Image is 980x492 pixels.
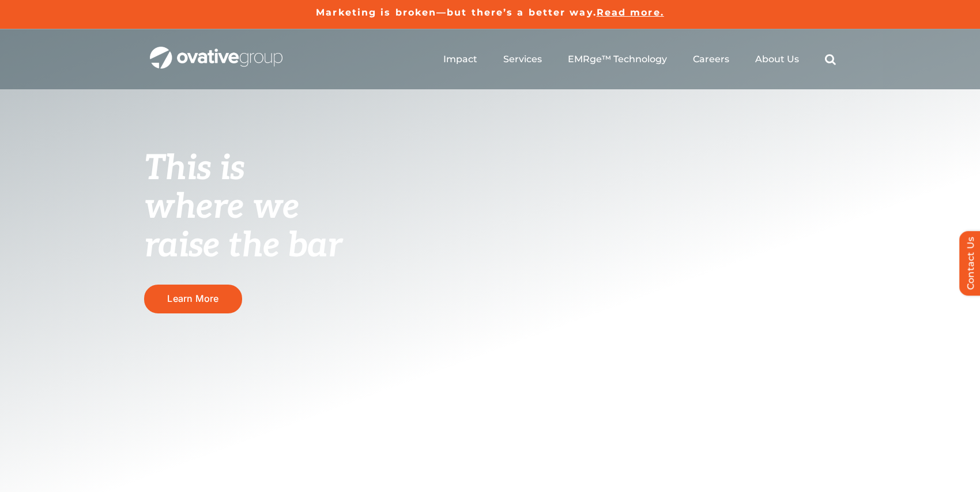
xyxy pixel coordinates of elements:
[316,7,597,18] a: Marketing is broken—but there’s a better way.
[167,293,218,304] span: Learn More
[693,54,729,65] a: Careers
[144,285,242,313] a: Learn More
[597,7,664,18] a: Read more.
[144,187,342,267] span: where we raise the bar
[443,54,477,65] a: Impact
[150,46,282,56] a: OG_Full_horizontal_WHT
[503,54,542,65] a: Services
[568,54,667,65] a: EMRge™ Technology
[144,148,244,190] span: This is
[755,54,799,65] a: About Us
[443,41,836,78] nav: Menu
[825,54,836,65] a: Search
